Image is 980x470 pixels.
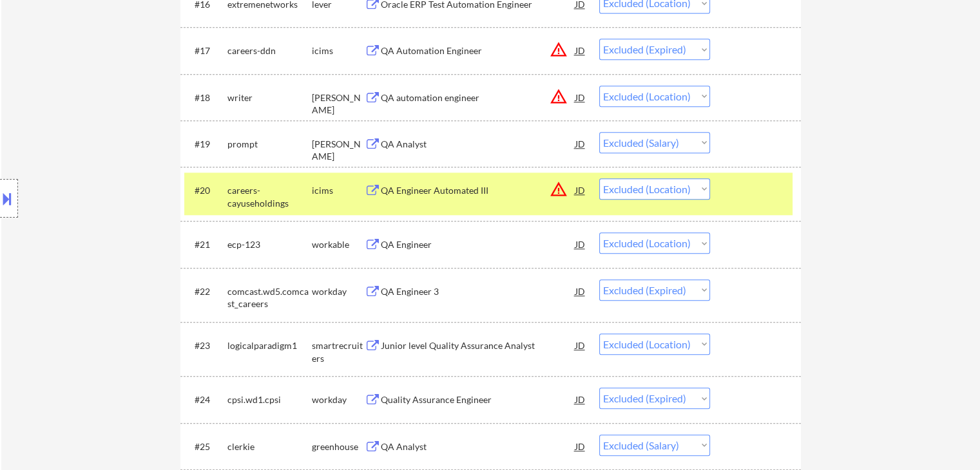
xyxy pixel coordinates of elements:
[312,138,365,163] div: [PERSON_NAME]
[550,180,568,198] button: warning_amber
[381,44,575,57] div: QA Automation Engineer
[195,393,217,406] div: #24
[381,184,575,197] div: QA Engineer Automated III
[574,279,587,303] div: JD
[381,285,575,298] div: QA Engineer 3
[381,339,575,352] div: Junior level Quality Assurance Analyst
[227,339,312,352] div: logicalparadigm1
[227,44,312,57] div: careers-ddn
[574,86,587,109] div: JD
[312,285,365,298] div: workday
[574,178,587,202] div: JD
[574,132,587,155] div: JD
[574,388,587,411] div: JD
[550,88,568,106] button: warning_amber
[550,41,568,59] button: warning_amber
[381,138,575,151] div: QA Analyst
[227,91,312,104] div: writer
[227,238,312,251] div: ecp-123
[381,238,575,251] div: QA Engineer
[312,184,365,197] div: icims
[312,91,365,117] div: [PERSON_NAME]
[312,440,365,453] div: greenhouse
[227,393,312,406] div: cpsi.wd1.cpsi
[574,334,587,357] div: JD
[227,440,312,453] div: clerkie
[574,232,587,256] div: JD
[195,440,217,453] div: #25
[574,435,587,458] div: JD
[381,440,575,453] div: QA Analyst
[227,285,312,310] div: comcast.wd5.comcast_careers
[381,393,575,406] div: Quality Assurance Engineer
[195,44,217,57] div: #17
[312,238,365,251] div: workable
[195,339,217,352] div: #23
[312,339,365,364] div: smartrecruiters
[574,39,587,62] div: JD
[381,91,575,104] div: QA automation engineer
[312,44,365,57] div: icims
[227,184,312,209] div: careers-cayuseholdings
[312,393,365,406] div: workday
[227,138,312,151] div: prompt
